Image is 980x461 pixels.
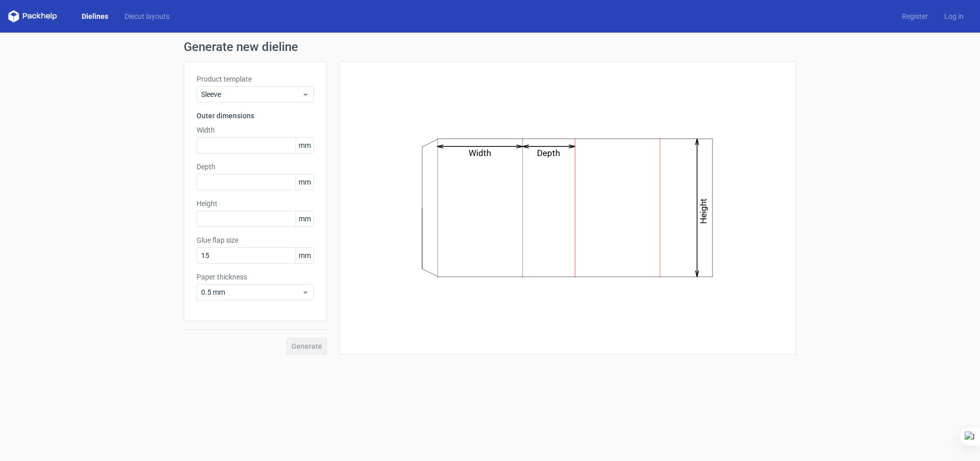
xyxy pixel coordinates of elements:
span: mm [296,248,313,263]
label: Product template [197,74,314,84]
label: Glue flap size [197,235,314,245]
text: Width [469,148,492,158]
a: Diecut layouts [116,11,178,21]
span: mm [296,174,313,190]
a: Log in [936,11,972,21]
h3: Outer dimensions [197,111,314,121]
a: Dielines [73,11,116,21]
text: Depth [537,148,560,158]
span: Sleeve [201,89,302,99]
span: mm [296,211,313,226]
a: Register [894,11,936,21]
label: Width [197,125,314,135]
label: Depth [197,162,314,172]
h1: Generate new dieline [184,41,796,53]
span: 0.5 mm [201,287,302,297]
label: Height [197,198,314,209]
text: Height [699,198,709,224]
span: mm [296,138,313,153]
label: Paper thickness [197,272,314,282]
